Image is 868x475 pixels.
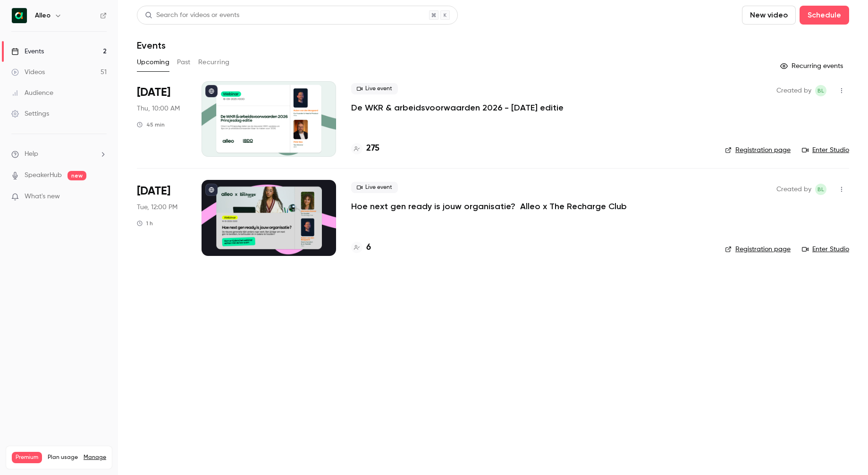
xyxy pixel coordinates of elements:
img: Alleo [12,8,27,23]
span: BL [817,85,824,96]
h6: Alleo [35,11,51,20]
div: Oct 14 Tue, 12:00 PM (Europe/Amsterdam) [137,180,186,255]
span: Live event [351,83,398,94]
iframe: Noticeable Trigger [95,193,107,201]
span: Bernice Lohr [815,85,826,96]
span: Help [25,149,38,159]
span: Thu, 10:00 AM [137,104,180,113]
span: Created by [776,184,811,195]
div: Audience [11,88,53,98]
a: Enter Studio [802,145,849,155]
span: Tue, 12:00 PM [137,203,177,212]
span: Plan usage [48,454,78,461]
span: Premium [12,452,42,463]
div: Videos [11,68,45,77]
a: 6 [351,241,371,254]
span: [DATE] [137,184,170,199]
button: Recurring events [776,59,849,74]
button: New video [742,6,796,25]
button: Schedule [800,6,849,25]
span: Live event [351,182,398,193]
span: Bernice Lohr [815,184,826,195]
a: De WKR & arbeidsvoorwaarden 2026 - [DATE] editie [351,102,564,113]
a: 275 [351,142,379,155]
div: 1 h [137,220,153,227]
div: Sep 18 Thu, 10:00 AM (Europe/Amsterdam) [137,81,186,157]
li: help-dropdown-opener [11,149,107,159]
a: Enter Studio [802,245,849,254]
div: Search for videos or events [145,10,239,20]
span: Created by [776,85,811,96]
button: Past [177,55,191,70]
h1: Events [137,40,166,51]
div: 45 min [137,121,165,128]
span: new [67,171,86,180]
button: Upcoming [137,55,169,70]
div: Settings [11,109,49,119]
span: What's new [25,192,60,202]
h4: 6 [366,241,371,254]
h4: 275 [366,142,379,155]
a: Registration page [725,245,791,254]
span: [DATE] [137,85,170,100]
a: Hoe next gen ready is jouw organisatie? Alleo x The Recharge Club [351,201,627,212]
a: Registration page [725,145,791,155]
div: Events [11,47,44,56]
a: Manage [84,454,106,461]
button: Recurring [198,55,230,70]
a: SpeakerHub [25,170,62,180]
span: BL [817,184,824,195]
